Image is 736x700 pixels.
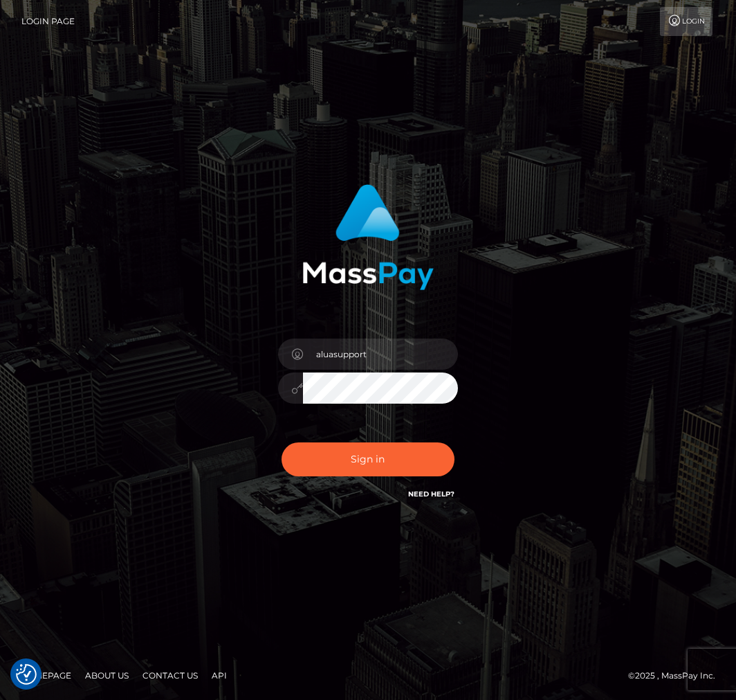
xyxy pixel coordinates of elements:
button: Consent Preferences [16,664,37,685]
a: Homepage [15,665,77,686]
a: About Us [80,665,134,686]
img: MassPay Login [302,184,434,290]
a: API [206,665,232,686]
img: Revisit consent button [16,664,37,685]
a: Need Help? [408,490,454,499]
button: Sign in [282,442,454,476]
a: Contact Us [137,665,203,686]
a: Login Page [21,7,75,36]
a: Login [660,7,712,36]
input: Username... [303,339,458,370]
div: © 2025 , MassPay Inc. [628,668,726,683]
